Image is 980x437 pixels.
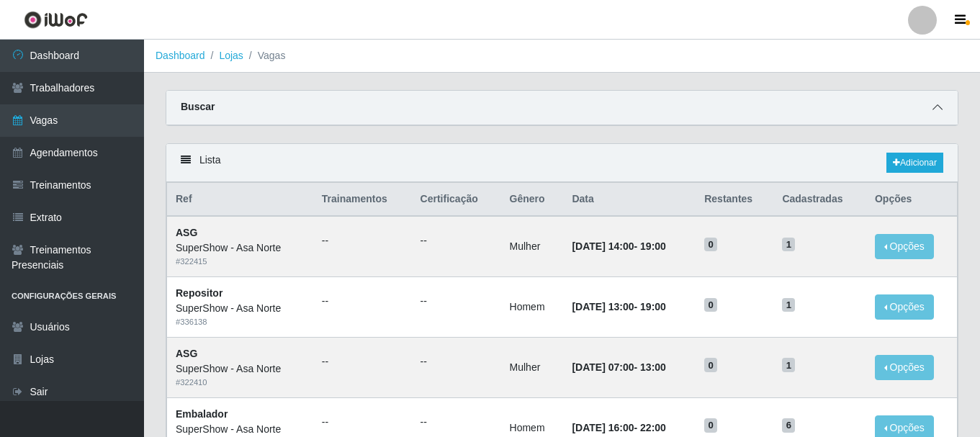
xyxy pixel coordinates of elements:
[501,277,564,338] td: Homem
[572,361,634,373] time: [DATE] 07:00
[782,238,795,252] span: 1
[563,183,696,217] th: Data
[176,227,197,238] strong: ASG
[773,183,866,217] th: Cadastradas
[176,361,305,377] div: SuperShow - Asa Norte
[875,355,934,380] button: Opções
[501,183,564,217] th: Gênero
[167,183,313,217] th: Ref
[782,358,795,372] span: 1
[886,153,943,173] a: Adicionar
[313,183,412,217] th: Trainamentos
[176,377,305,389] div: # 322410
[782,418,795,433] span: 6
[704,418,717,433] span: 0
[875,234,934,259] button: Opções
[176,240,305,256] div: SuperShow - Asa Norte
[572,240,634,252] time: [DATE] 14:00
[572,301,665,312] strong: -
[640,301,666,312] time: 19:00
[501,216,564,276] td: Mulher
[181,101,215,112] strong: Buscar
[322,233,403,248] ul: --
[704,238,717,252] span: 0
[572,422,634,433] time: [DATE] 16:00
[704,358,717,372] span: 0
[501,337,564,397] td: Mulher
[572,240,665,252] strong: -
[875,294,934,320] button: Opções
[640,361,666,373] time: 13:00
[572,422,665,433] strong: -
[176,348,197,359] strong: ASG
[219,50,243,61] a: Lojas
[696,183,773,217] th: Restantes
[322,354,403,369] ul: --
[176,408,228,420] strong: Embalador
[866,183,958,217] th: Opções
[176,287,222,299] strong: Repositor
[322,415,403,430] ul: --
[176,256,305,268] div: # 322415
[572,361,665,373] strong: -
[156,50,205,61] a: Dashboard
[24,11,88,29] img: CoreUI Logo
[243,48,286,63] li: Vagas
[144,40,980,73] nav: breadcrumb
[572,301,634,312] time: [DATE] 13:00
[704,298,717,312] span: 0
[421,233,493,248] ul: --
[176,316,305,328] div: # 336138
[421,294,493,309] ul: --
[166,144,958,182] div: Lista
[782,298,795,312] span: 1
[421,415,493,430] ul: --
[640,240,666,252] time: 19:00
[412,183,501,217] th: Certificação
[421,354,493,369] ul: --
[640,422,666,433] time: 22:00
[322,294,403,309] ul: --
[176,422,305,437] div: SuperShow - Asa Norte
[176,301,305,316] div: SuperShow - Asa Norte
